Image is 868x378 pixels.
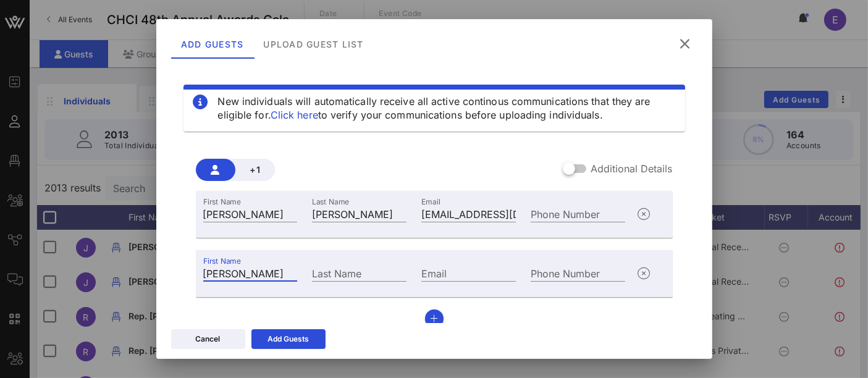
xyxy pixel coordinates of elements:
[218,94,675,122] div: New individuals will automatically receive all active continous communications that they are elig...
[245,164,265,175] span: +1
[268,333,309,345] div: Add Guests
[591,162,673,175] label: Additional Details
[253,29,373,59] div: Upload Guest List
[196,333,221,345] div: Cancel
[421,197,440,206] label: Email
[203,197,241,206] label: First Name
[251,329,326,349] button: Add Guests
[312,197,349,206] label: Last Name
[171,29,254,59] div: Add Guests
[203,256,241,266] label: First Name
[235,159,275,181] button: +1
[203,265,298,281] input: First Name
[271,109,318,121] a: Click here
[171,329,245,349] button: Cancel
